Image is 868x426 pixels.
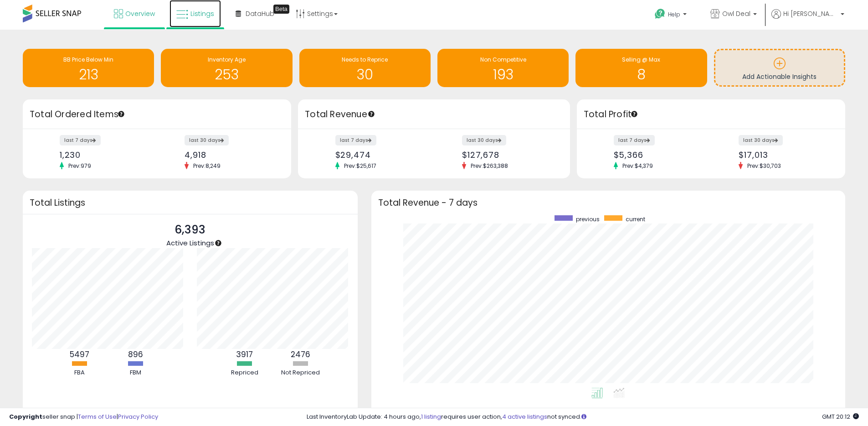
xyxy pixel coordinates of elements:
[614,135,655,145] label: last 7 days
[722,9,750,18] span: Owl Deal
[125,9,155,18] span: Overview
[161,49,292,87] a: Inventory Age 253
[502,412,547,421] a: 4 active listings
[70,349,89,360] b: 5497
[108,369,163,377] div: FBM
[128,349,143,360] b: 896
[64,162,96,170] span: Prev: 979
[185,135,229,145] label: last 30 days
[442,67,564,82] h1: 193
[668,10,680,18] span: Help
[78,412,117,421] a: Terms of Use
[335,135,376,145] label: last 7 days
[771,9,844,30] a: Hi [PERSON_NAME]
[626,215,645,223] span: current
[304,67,426,82] h1: 30
[166,238,214,248] span: Active Listings
[822,412,859,421] span: 2025-10-7 20:12 GMT
[23,49,154,87] a: BB Price Below Min 213
[462,135,506,145] label: last 30 days
[165,67,288,82] h1: 253
[466,162,513,170] span: Prev: $263,388
[743,162,786,170] span: Prev: $30,703
[273,5,289,14] div: Tooltip anchor
[614,150,704,160] div: $5,366
[581,414,586,420] i: Click here to read more about un-synced listings.
[299,49,431,87] a: Needs to Reprice 30
[305,108,563,121] h3: Total Revenue
[246,9,274,18] span: DataHub
[783,9,838,18] span: Hi [PERSON_NAME]
[30,199,351,206] h3: Total Listings
[584,108,838,121] h3: Total Profit
[335,150,427,160] div: $29,474
[715,50,844,85] a: Add Actionable Insights
[654,8,666,20] i: Get Help
[367,110,375,118] div: Tooltip anchor
[189,162,225,170] span: Prev: 8,249
[214,239,222,247] div: Tooltip anchor
[421,412,441,421] a: 1 listing
[291,349,310,360] b: 2476
[190,9,214,18] span: Listings
[630,110,638,118] div: Tooltip anchor
[27,67,149,82] h1: 213
[739,135,783,145] label: last 30 days
[575,49,707,87] a: Selling @ Max 8
[378,199,838,206] h3: Total Revenue - 7 days
[580,67,702,82] h1: 8
[307,413,859,421] div: Last InventoryLab Update: 4 hours ago, requires user action, not synced.
[30,108,284,121] h3: Total Ordered Items
[576,215,600,223] span: previous
[217,369,272,377] div: Repriced
[208,56,246,63] span: Inventory Age
[118,412,158,421] a: Privacy Policy
[185,150,275,160] div: 4,918
[739,150,829,160] div: $17,013
[618,162,657,170] span: Prev: $4,379
[63,56,113,63] span: BB Price Below Min
[742,72,817,81] span: Add Actionable Insights
[273,369,328,377] div: Not Repriced
[647,1,696,30] a: Help
[60,135,101,145] label: last 7 days
[462,150,554,160] div: $127,678
[437,49,569,87] a: Non Competitive 193
[480,56,526,63] span: Non Competitive
[166,221,214,239] p: 6,393
[9,412,42,421] strong: Copyright
[52,369,107,377] div: FBA
[117,110,125,118] div: Tooltip anchor
[342,56,388,63] span: Needs to Reprice
[236,349,253,360] b: 3917
[622,56,660,63] span: Selling @ Max
[60,150,150,160] div: 1,230
[9,413,158,421] div: seller snap | |
[339,162,381,170] span: Prev: $25,617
